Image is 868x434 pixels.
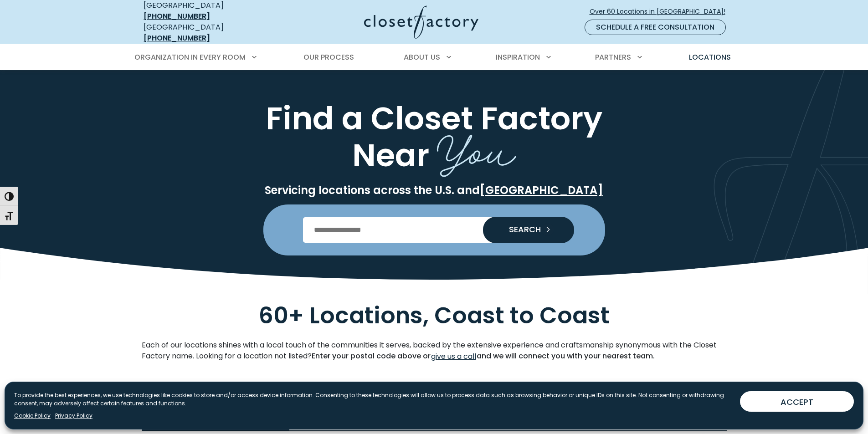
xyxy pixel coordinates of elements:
span: About Us [404,52,440,62]
a: Schedule a Free Consultation [585,20,726,35]
a: [GEOGRAPHIC_DATA] [480,183,603,198]
input: Enter Postal Code [303,217,565,243]
a: [PHONE_NUMBER] [144,33,210,43]
span: Partners [595,52,631,62]
span: You [437,114,516,181]
span: Our Process [303,52,354,62]
span: Over 60 Locations in [GEOGRAPHIC_DATA]! [590,7,733,16]
span: Find a Closet Factory [266,96,602,140]
span: Locations [689,52,731,62]
a: Over 60 Locations in [GEOGRAPHIC_DATA]! [589,4,733,20]
span: Near [352,133,429,177]
strong: Enter your postal code above or and we will connect you with your nearest team. [312,351,655,361]
a: [PHONE_NUMBER] [144,11,210,21]
a: Privacy Policy [55,412,92,420]
p: To provide the best experiences, we use technologies like cookies to store and/or access device i... [14,391,733,408]
a: Cookie Policy [14,412,51,420]
p: Servicing locations across the U.S. and [142,184,727,197]
span: Organization in Every Room [134,52,246,62]
button: Search our Nationwide Locations [483,217,574,243]
span: Inspiration [496,52,540,62]
div: [GEOGRAPHIC_DATA] [144,22,276,44]
nav: Primary Menu [128,45,740,70]
img: Closet Factory Logo [364,5,478,39]
button: ACCEPT [740,391,854,412]
span: SEARCH [502,225,541,234]
p: Each of our locations shines with a local touch of the communities it serves, backed by the exten... [142,340,727,363]
span: 60+ Locations, Coast to Coast [259,299,610,332]
a: give us a call [431,351,477,363]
